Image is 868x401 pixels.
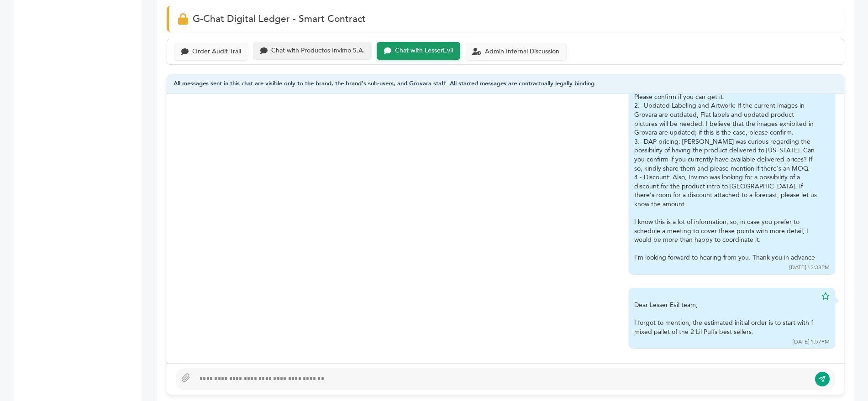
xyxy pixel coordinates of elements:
[634,101,817,137] div: 2.- Updated Labeling and Artwork: If the current images in Grovara are outdated, Flat labels and ...
[167,74,844,94] div: All messages sent in this chat are visible only to the brand, the brand's sub-users, and Grovara ...
[634,253,817,262] div: I'm looking forward to hearing from you. Thank you in advance
[789,264,830,271] div: [DATE] 12:38PM
[271,47,365,55] div: Chat with Productos Invimo S.A.
[634,318,817,336] div: I forgot to mention, the estimated initial order is to start with 1 mixed pallet of the 2 Lil Puf...
[634,137,817,173] div: 3.- DAP pricing: [PERSON_NAME] was curious regarding the possibility of having the product delive...
[395,47,453,55] div: Chat with LesserEvil
[192,48,241,56] div: Order Audit Trail
[485,48,559,56] div: Admin Internal Discussion
[193,12,366,26] span: G-Chat Digital Ledger - Smart Contract
[634,173,817,208] div: 4.- Discount: Also, Invimo was looking for a possibility of a discount for the product intro to [...
[634,301,817,336] div: Dear Lesser Evil team,
[793,338,830,346] div: [DATE] 1:57PM
[634,218,817,245] div: I know this is a lot of information, so, in case you prefer to schedule a meeting to cover these ...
